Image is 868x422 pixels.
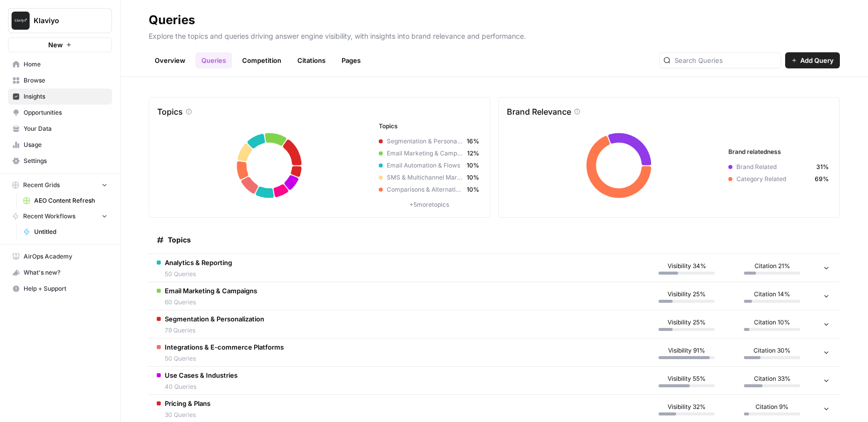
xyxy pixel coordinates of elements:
h3: Topics [379,122,479,131]
a: Opportunities [8,105,112,121]
span: New [48,40,63,50]
p: Brand Relevance [507,106,571,118]
button: Help + Support [8,281,112,297]
span: Usage [24,140,107,149]
span: Your Data [24,124,107,133]
button: Recent Grids [8,178,112,193]
span: 10% [467,185,479,194]
img: Klaviyo Logo [12,12,30,30]
span: Visibility 91% [668,346,705,355]
span: Segmentation & Personalization [387,137,463,146]
span: SMS & Multichannel Marketing [387,173,463,182]
span: 60 Queries [165,298,257,307]
span: Visibility 34% [668,262,706,271]
span: 12% [467,149,479,158]
p: Topics [157,106,183,118]
span: Settings [24,156,107,165]
span: 10% [467,161,479,170]
a: Settings [8,153,112,169]
p: + 5 more topics [379,200,479,209]
span: Add Query [800,55,834,65]
span: 50 Queries [165,354,284,363]
span: Email Automation & Flows [387,161,463,170]
span: Segmentation & Personalization [165,314,264,324]
a: Competition [236,52,287,68]
div: What's new? [9,265,112,280]
button: Add Query [785,52,840,68]
span: 50 Queries [165,270,232,279]
span: 16% [467,137,479,146]
span: 79 Queries [165,326,264,335]
span: Klaviyo [34,16,94,26]
a: AirOps Academy [8,248,112,265]
a: Citations [291,52,332,68]
button: Recent Workflows [8,209,112,224]
span: Comparisons & Alternatives [387,185,463,194]
span: Citation 33% [754,374,791,383]
span: Insights [24,92,107,101]
p: Explore the topics and queries driving answer engine visibility, with insights into brand relevan... [149,28,840,41]
span: 30 Queries [165,410,210,419]
a: AEO Content Refresh [19,193,112,209]
span: Pricing & Plans [165,398,210,408]
span: Brand Related [736,162,812,172]
span: AEO Content Refresh [34,196,107,205]
input: Search Queries [675,55,777,65]
span: Visibility 55% [668,374,706,383]
span: Visibility 25% [668,318,706,327]
a: Insights [8,89,112,105]
a: Untitled [19,224,112,240]
button: What's new? [8,265,112,281]
h3: Brand relatedness [728,147,829,156]
span: Opportunities [24,108,107,117]
span: Citation 30% [753,346,791,355]
span: Browse [24,76,107,85]
span: Visibility 32% [668,402,706,411]
span: Home [24,60,107,69]
span: Email Marketing & Campaigns [165,286,257,296]
button: New [8,37,112,52]
span: 69% [815,175,829,184]
span: Visibility 25% [668,290,706,299]
span: Email Marketing & Campaigns [387,149,463,158]
a: Queries [195,52,232,68]
span: 40 Queries [165,382,238,391]
span: Citation 21% [754,262,790,271]
span: Recent Grids [23,181,60,190]
span: 31% [816,162,829,172]
button: Workspace: Klaviyo [8,8,112,33]
span: Topics [168,235,191,245]
a: Browse [8,72,112,89]
span: Recent Workflows [23,212,75,221]
span: Analytics & Reporting [165,258,232,268]
a: Pages [336,52,367,68]
span: 10% [467,173,479,182]
a: Home [8,56,112,72]
span: Help + Support [24,284,107,293]
span: Untitled [34,227,107,236]
span: Citation 9% [755,402,789,411]
span: Citation 14% [754,290,790,299]
a: Overview [149,52,191,68]
div: Queries [149,12,195,28]
span: Citation 10% [754,318,790,327]
a: Usage [8,137,112,153]
span: Category Related [736,175,811,184]
span: AirOps Academy [24,252,107,261]
a: Your Data [8,121,112,137]
span: Integrations & E-commerce Platforms [165,342,284,352]
span: Use Cases & Industries [165,370,238,380]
